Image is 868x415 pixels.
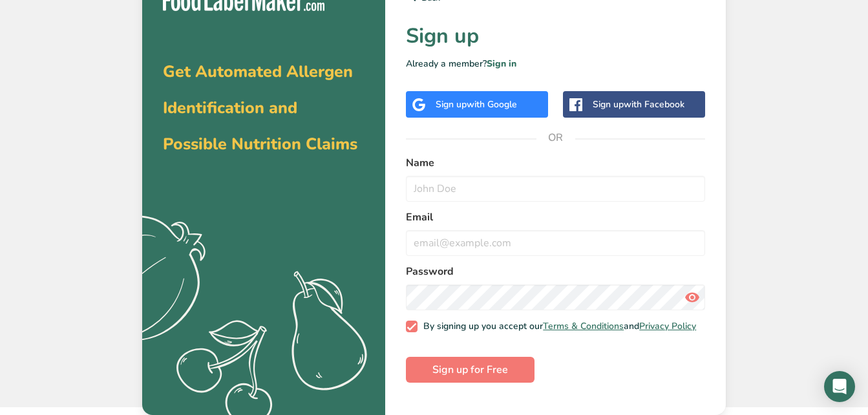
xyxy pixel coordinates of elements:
label: Email [406,209,705,225]
span: with Facebook [624,98,684,111]
span: OR [536,118,575,157]
input: John Doe [406,176,705,202]
a: Sign in [487,58,516,70]
button: Sign up for Free [406,357,535,383]
div: Open Intercom Messenger [824,371,855,402]
span: with Google [467,98,517,111]
h1: Sign up [406,21,705,52]
div: Sign up [436,98,517,111]
label: Password [406,264,705,279]
span: Sign up for Free [432,362,508,378]
span: Get Automated Allergen Identification and Possible Nutrition Claims [163,61,357,155]
div: Sign up [593,98,684,111]
input: email@example.com [406,230,705,256]
label: Name [406,155,705,171]
a: Privacy Policy [639,320,696,332]
p: Already a member? [406,57,705,70]
a: Terms & Conditions [543,320,624,332]
span: By signing up you accept our and [418,321,697,332]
